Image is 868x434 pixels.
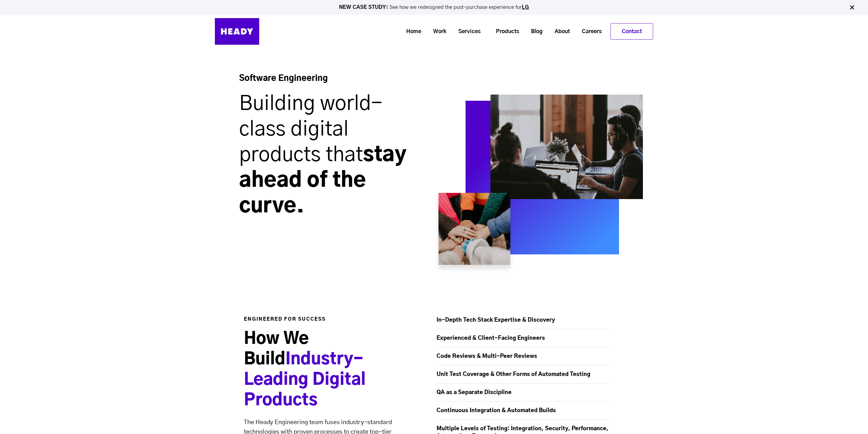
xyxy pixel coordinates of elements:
[437,335,545,341] strong: Experienced & Client-Facing Engineers
[490,95,643,199] img: engg_large_png
[487,25,523,38] a: Products
[244,329,392,411] h2: How We Build
[437,353,537,359] strong: Code Reviews & Multi-Peer Reviews
[466,101,619,254] img: engg_square_png
[339,5,389,10] strong: NEW CASE STUDY:
[244,351,366,409] span: Industry-Leading Digital Products
[849,4,855,11] img: Close Bar
[437,372,590,377] strong: Unit Test Coverage & Other Forms of Automated Testing
[239,94,382,165] span: Building world-class digital products that
[611,24,653,39] a: Contact
[450,25,484,38] a: Services
[398,25,425,38] a: Home
[437,317,555,323] strong: In-Depth Tech Stack Expertise & Discovery
[437,390,512,395] strong: QA as a Separate Discipline
[239,73,395,91] h4: Software Engineering
[433,192,516,274] img: engg_small_png
[546,25,573,38] a: About
[215,18,259,45] img: Heady_Logo_Web-01 (1)
[437,408,556,413] strong: Continuous Integration & Automated Builds
[522,5,529,10] a: LG
[239,91,423,219] h1: stay ahead of the curve.
[425,25,450,38] a: Work
[3,5,865,10] p: See how we redesigned the post-purchase experience for
[523,25,546,38] a: Blog
[244,317,326,322] strong: ENGINEERED FOR SUCCESS
[266,23,653,40] div: Navigation Menu
[573,25,605,38] a: Careers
